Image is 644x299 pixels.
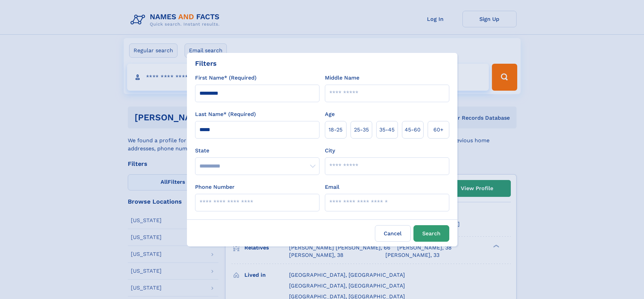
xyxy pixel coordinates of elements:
label: Last Name* (Required) [195,110,256,118]
label: Email [325,183,339,191]
span: 60+ [433,126,444,134]
label: Phone Number [195,183,235,191]
label: Age [325,110,335,118]
label: First Name* (Required) [195,74,257,82]
label: Cancel [375,225,411,242]
span: 35‑45 [379,126,395,134]
span: 25‑35 [354,126,369,134]
label: State [195,147,319,155]
span: 45‑60 [405,126,421,134]
div: Filters [195,58,217,68]
label: Middle Name [325,74,359,82]
span: 18‑25 [329,126,342,134]
button: Search [413,225,449,242]
label: City [325,147,335,155]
